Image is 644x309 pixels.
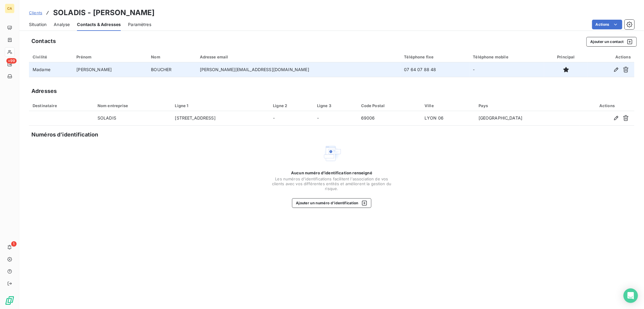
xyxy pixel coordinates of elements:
span: Clients [29,10,42,15]
td: 07 64 07 88 48 [401,62,469,77]
h5: Adresses [31,87,57,95]
div: Code Postal [361,103,418,108]
td: LYON 06 [421,111,475,126]
div: Téléphone mobile [473,54,541,59]
button: Ajouter un numéro d’identification [292,198,371,208]
td: [PERSON_NAME] [73,62,147,77]
div: Ligne 3 [317,103,354,108]
span: Contacts & Adresses [77,21,121,28]
span: +99 [6,58,17,64]
button: Ajouter un contact [586,37,637,47]
td: BOUCHER [147,62,196,77]
div: Ville [425,103,471,108]
h5: Numéros d’identification [31,130,98,139]
span: 1 [11,241,17,247]
div: Ligne 2 [273,103,310,108]
div: Nom entreprise [98,103,168,108]
span: Les numéros d'identifications facilitent l'association de vos clients avec vos différentes entité... [271,176,392,191]
div: Actions [583,103,631,108]
div: Prénom [76,54,144,59]
span: Aucun numéro d’identification renseigné [291,170,372,175]
div: Destinataire [33,103,90,108]
div: CA [5,4,14,13]
div: Actions [591,54,631,59]
td: Madame [29,62,73,77]
h3: SOLADIS - [PERSON_NAME] [53,7,155,18]
a: Clients [29,10,42,16]
h5: Contacts [31,37,56,45]
div: Nom [151,54,192,59]
td: SOLADIS [94,111,171,126]
img: Logo LeanPay [5,296,14,305]
td: [STREET_ADDRESS] [171,111,269,126]
td: [GEOGRAPHIC_DATA] [475,111,580,126]
div: Principal [548,54,584,59]
div: Téléphone fixe [404,54,466,59]
div: Open Intercom Messenger [623,288,638,303]
span: Situation [29,21,46,28]
td: - [313,111,357,126]
span: Paramètres [128,21,151,28]
div: Adresse email [200,54,397,59]
img: Empty state [322,144,341,163]
div: Civilité [33,54,69,59]
span: Analyse [54,21,70,28]
td: [PERSON_NAME][EMAIL_ADDRESS][DOMAIN_NAME] [196,62,401,77]
button: Actions [592,20,622,29]
td: - [469,62,544,77]
div: Pays [479,103,576,108]
td: - [269,111,313,126]
div: Ligne 1 [175,103,266,108]
td: 69006 [357,111,421,126]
